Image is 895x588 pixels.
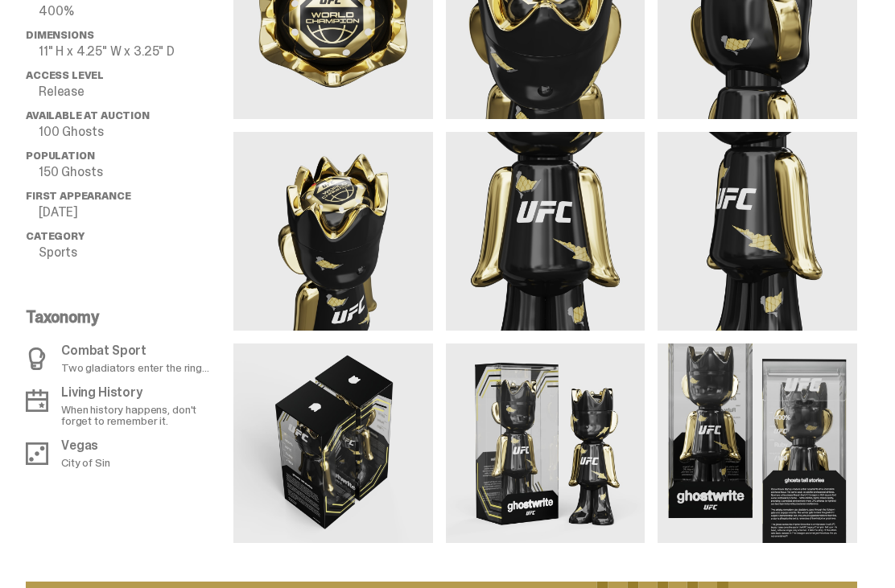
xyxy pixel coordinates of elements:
p: 150 Ghosts [39,167,233,179]
span: First Appearance [26,190,130,204]
p: Taxonomy [26,310,224,326]
span: Access Level [26,69,104,83]
img: media gallery image [446,133,645,332]
p: 11" H x 4.25" W x 3.25" D [39,46,233,59]
p: 400% [39,6,233,19]
span: Population [26,150,94,163]
p: Two gladiators enter the ring... [61,363,209,374]
span: Category [26,230,85,244]
img: media gallery image [446,344,645,544]
img: media gallery image [658,344,857,544]
p: Living History [61,387,224,400]
img: media gallery image [233,344,433,544]
p: Combat Sport [61,345,209,358]
p: 100 Ghosts [39,126,233,139]
span: Available at Auction [26,109,150,123]
p: Vegas [61,440,109,453]
p: When history happens, don't forget to remember it. [61,405,224,427]
p: Sports [39,247,233,260]
p: City of Sin [61,458,109,469]
img: media gallery image [233,133,433,332]
span: Dimensions [26,29,93,43]
p: [DATE] [39,207,233,220]
p: Release [39,86,233,99]
img: media gallery image [658,133,857,332]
